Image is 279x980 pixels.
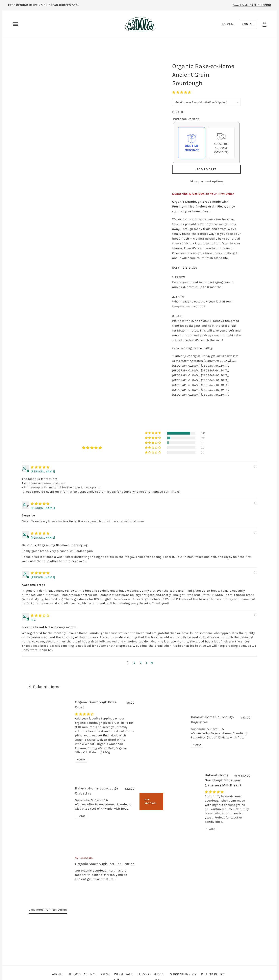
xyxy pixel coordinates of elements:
nav: Primary [12,21,19,27]
a: HI FOOD LAB, INC. [68,972,96,976]
span: [PERSON_NAME] [31,536,55,539]
div: Add your favorite toppings on our organic sourdough pizza crust, bake for 8-10 minutes, and serve... [75,716,134,757]
span: [PERSON_NAME] [31,470,55,473]
span: Subscribe & Get 50% on Your First Order [172,192,234,196]
span: $8.00 [126,701,135,704]
div: Soft, fluffy bake-at-home sourdough shokupan made with organic ancient grains and cultured butter... [205,794,250,826]
div: J [22,571,29,578]
span: 5 star review [31,571,50,575]
span: Add to Cart [197,167,216,171]
span: 5 star review [31,532,50,535]
div: Average rating is 4.76 stars [57,445,127,450]
a: FREE GROUND SHIPPING ON BREAD ORDERS $65+ [2,2,85,10]
div: Our organic sourdough tortillas are made with a blend of freshly milled ancient grains and natura... [75,868,134,883]
a: Bake-at-Home Sourdough Baguettes [191,715,234,724]
a: Page 3 [138,660,144,665]
a: Page 2 [131,660,138,665]
span: + ADD [207,827,215,831]
legend: Purchase Options [173,116,199,121]
p: Really great bread. Very pleased. Will order again. [22,549,257,553]
a: Wholesale [114,972,133,976]
ul: Secondary [51,971,228,978]
a: View more from collection [29,907,67,914]
span: $12.00 [125,862,134,866]
a: More payment options [190,179,224,185]
span: 4.76 stars [172,91,192,94]
span: + ADD [193,743,201,746]
span: $10.00 [241,774,250,777]
strong: Organic Sourdough Bread made with Freshly-milled Ancient Grain Flour, enjoy right at your home, f... [172,200,235,213]
a: Organic Sourdough Tortillas [75,862,121,866]
a: Page 2 [144,660,149,665]
span: 5 star review [31,465,50,469]
a: Bake-at-Home Sourdough Baguettes [145,710,186,752]
span: Subscribe and save [214,142,228,150]
a: Account [222,22,235,26]
div: (2) [201,437,206,439]
p: FREE GROUND SHIPPING ON BREAD ORDERS $65+ [8,3,79,7]
span: 4.29 stars [75,712,95,716]
em: Each loaf weights about 500g. [172,346,213,350]
div: Subscribe & Save 10% We now offer Bake-at-Home Sourdough Ciabattas (Set of 4)!Made with fres... [75,798,134,813]
button: Add to Cart [172,165,241,174]
span: $12.00 [125,787,134,790]
p: We registered for the monthly Bake-at-Home Sourdough because we love the bread and are grateful t... [22,631,257,652]
a: Refund policy [201,972,225,976]
div: + ADD [205,826,217,832]
div: 82% (14) reviews with 5 star rating [145,432,162,435]
img: 123Dough Bakery [125,17,156,32]
b: Awesome bread [22,583,257,587]
div: (14) [201,432,206,435]
b: Love the bread but not every month... [22,625,257,629]
a: Contact [239,20,258,28]
a: Organic Sourdough Tortillas [29,842,70,897]
a: Press [100,972,109,976]
a: Bake-at-Home Sourdough Ciabattas [75,786,118,795]
div: Subscribe & Save 10% We now offer Bake-at-Home Sourdough Baguettes (Set of 4)!Made with fres... [191,727,250,742]
span: Email Perk: FREE SHIPPING [233,3,271,7]
a: About [52,972,63,976]
a: Bake-at-Home Sourdough Ciabattas [29,789,70,816]
a: Email Perk: FREE SHIPPING [227,2,277,10]
a: Bake-at-Home Sourdough Shokupan (Japanese Milk Bread) [168,786,200,818]
em: *Currently we only deliver by ground to addresses in the following states: [GEOGRAPHIC_DATA], DE,... [172,354,238,396]
span: 3 star review [31,614,50,617]
p: I bake a full loaf once a week (after defrosting the night before in the fridge). Then after baki... [22,555,257,563]
a: Organic Bake-at-Home Ancient Grain Sourdough [20,58,156,141]
span: From [234,774,240,777]
span: $12.00 [241,716,250,719]
div: 12% (2) reviews with 4 star rating [145,437,162,439]
span: [PERSON_NAME] [31,575,55,579]
a: Shipping Policy [170,972,196,976]
span: + ADD [77,814,85,817]
div: K [22,501,29,509]
span: [PERSON_NAME] [31,506,55,510]
a: Organic Sourdough Pizza Crust [75,700,117,709]
span: 5 star review [31,502,50,506]
a: Page 4 [149,660,154,665]
h1: Organic Bake-at-Home Ancient Grain Sourdough [169,60,244,89]
div: S [22,531,29,538]
div: W [22,465,29,472]
div: + ADD [75,813,87,819]
a: Terms of service [137,972,165,976]
p: The bread is fantastic !! Two minor recommendations: - Find non-plastic material for the bag-- I.... [22,477,257,494]
span: 5.00 stars [205,790,225,794]
span: H.C. [31,618,36,621]
span: + ADD [77,758,85,761]
a: 4. Bake-at-Home [29,684,60,689]
p: In general I don’t leave many reviews. This bread is so delicious…I have cleaned up my diet over ... [22,589,257,606]
div: Not Available [75,856,134,861]
div: New Addition! [139,793,163,810]
div: + ADD [75,757,87,763]
p: We wanted you to experience our bread as fresh as possible even if you’re many miles away. Throug... [172,217,241,343]
div: One-time Purchase [182,144,202,152]
div: $60.00 [172,109,184,115]
a: Bake-at-Home Sourdough Shokupan (Japanese Milk Bread) [205,773,241,787]
a: Organic Sourdough Pizza Crust [29,710,70,752]
div: (1) [201,441,206,444]
p: Great flavor, easy to use instructions. It was a great hit. I will be a repeat customer [22,519,257,523]
div: H [22,613,29,620]
b: Surprise [22,513,257,518]
div: + ADD [191,742,203,748]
